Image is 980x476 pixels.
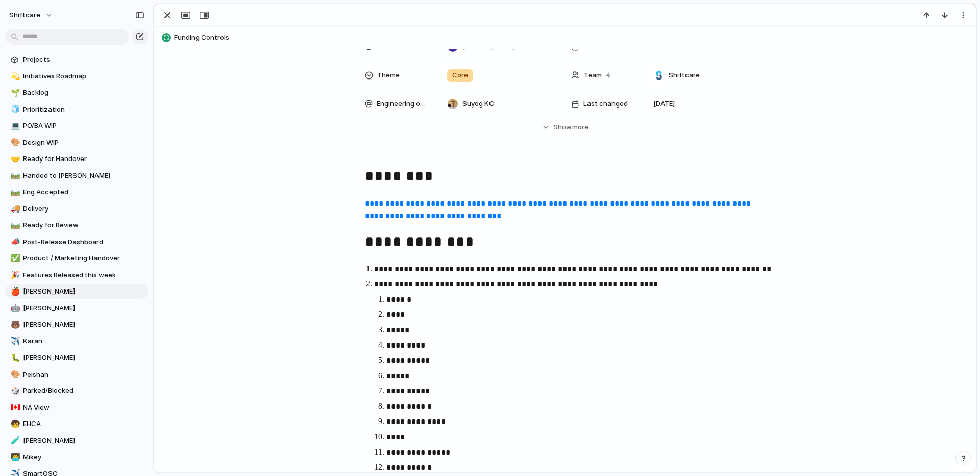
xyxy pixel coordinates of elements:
[5,383,148,399] a: 🎲Parked/Blocked
[583,99,628,109] span: Last changed
[9,336,19,347] button: ✈️
[5,85,148,100] a: 🌱Backlog
[23,154,144,164] span: Ready for Handover
[5,218,148,233] a: 🛤️Ready for Review
[584,70,602,81] span: Team
[9,104,19,115] button: 🧊
[23,436,144,446] span: [PERSON_NAME]
[9,187,19,197] button: 🛤️
[5,251,148,266] a: ✅Product / Marketing Handover
[23,419,144,429] span: EHCA
[9,452,19,462] button: 👨‍💻
[23,386,144,396] span: Parked/Blocked
[9,237,19,247] button: 📣
[23,138,144,148] span: Design WIP
[9,154,19,164] button: 🤝
[5,168,148,183] a: 🛤️Handed to [PERSON_NAME]
[9,286,19,297] button: 🍎
[11,452,18,463] div: 👨‍💻
[9,253,19,263] button: ✅
[11,302,18,314] div: 🤖
[5,151,148,167] a: 🤝Ready for Handover
[5,334,148,349] a: ✈️Karan
[5,400,148,415] a: 🇨🇦NA View
[23,104,144,115] span: Prioritization
[11,153,18,165] div: 🤝
[669,70,700,81] span: Shiftcare
[5,268,148,283] a: 🎉Features Released this week
[5,301,148,316] div: 🤖[PERSON_NAME]
[9,403,19,413] button: 🇨🇦
[11,335,18,347] div: ✈️
[9,386,19,396] button: 🎲
[23,253,144,263] span: Product / Marketing Handover
[11,286,18,298] div: 🍎
[23,353,144,363] span: [PERSON_NAME]
[9,10,40,20] span: shiftcare
[5,449,148,465] a: 👨‍💻Mikey
[11,385,18,397] div: 🎲
[9,138,19,148] button: 🎨
[9,121,19,131] button: 💻
[462,99,494,109] span: Suyog KC
[572,122,589,133] span: more
[5,284,148,299] div: 🍎[PERSON_NAME]
[23,55,144,65] span: Projects
[23,336,144,347] span: Karan
[11,120,18,132] div: 💻
[9,71,19,82] button: 💫
[5,234,148,250] a: 📣Post-Release Dashboard
[9,220,19,230] button: 🛤️
[11,269,18,281] div: 🎉
[452,70,468,81] span: Core
[23,286,144,297] span: [PERSON_NAME]
[11,236,18,248] div: 📣
[5,184,148,200] a: 🛤️Eng Accepted
[5,69,148,84] a: 💫Initiatives Roadmap
[11,253,18,265] div: ✅
[23,204,144,214] span: Delivery
[23,187,144,197] span: Eng Accepted
[11,220,18,231] div: 🛤️
[5,416,148,432] a: 🧒EHCA
[377,99,430,109] span: Engineering owner
[9,436,19,446] button: 🧪
[11,418,18,430] div: 🧒
[9,369,19,380] button: 🎨
[23,88,144,98] span: Backlog
[23,121,144,131] span: PO/BA WIP
[11,103,18,115] div: 🧊
[5,367,148,382] a: 🎨Peishan
[5,102,148,117] a: 🧊Prioritization
[11,87,18,99] div: 🌱
[9,419,19,429] button: 🧒
[23,270,144,280] span: Features Released this week
[5,201,148,217] a: 🚚Delivery
[23,403,144,413] span: NA View
[5,52,148,67] a: Projects
[365,118,765,137] button: Showmore
[5,118,148,134] a: 💻PO/BA WIP
[23,452,144,462] span: Mikey
[5,350,148,365] a: 🐛[PERSON_NAME]
[9,353,19,363] button: 🐛
[9,171,19,181] button: 🛤️
[5,317,148,332] a: 🐻[PERSON_NAME]
[9,320,19,330] button: 🐻
[23,171,144,181] span: Handed to [PERSON_NAME]
[23,369,144,380] span: Peishan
